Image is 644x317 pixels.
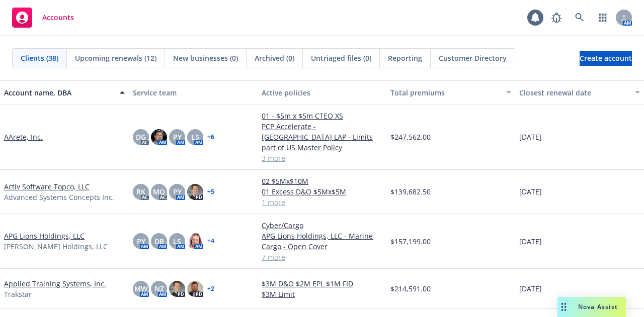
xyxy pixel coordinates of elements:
[390,236,431,247] span: $157,199.00
[386,80,515,104] button: Total premiums
[187,184,203,200] img: photo
[262,121,382,153] a: PCP Accelerate - [GEOGRAPHIC_DATA] LAP - Limits part of US Master Policy
[557,297,570,317] div: Drag to move
[169,281,185,297] img: photo
[207,286,214,292] a: + 2
[390,132,431,142] span: $247,562.00
[580,49,632,68] span: Create account
[4,192,114,202] span: Advanced Systems Concepts Inc.
[207,189,214,195] a: + 5
[133,87,254,98] div: Service team
[187,233,203,249] img: photo
[173,236,181,247] span: LS
[519,87,629,98] div: Closest renewal date
[262,252,382,262] a: 7 more
[4,278,106,289] a: Applied Training Systems, Inc.
[154,283,164,294] span: NZ
[4,231,85,241] a: APG Lions Holdings, LLC
[21,53,58,63] span: Clients (38)
[593,8,613,28] a: Switch app
[519,186,542,197] span: [DATE]
[75,53,156,63] span: Upcoming renewals (12)
[519,283,542,294] span: [DATE]
[137,236,145,247] span: PY
[129,80,258,104] button: Service team
[134,283,147,294] span: MW
[262,220,382,231] a: Cyber/Cargo
[42,14,74,22] span: Accounts
[262,87,382,98] div: Active policies
[136,132,146,142] span: DG
[4,87,114,98] div: Account name, DBA
[173,186,182,197] span: PY
[519,236,542,247] span: [DATE]
[173,53,238,63] span: New businesses (0)
[570,8,590,28] a: Search
[154,236,164,247] span: DB
[580,51,632,66] a: Create account
[8,4,78,32] a: Accounts
[262,186,382,197] a: 01 Excess D&O $5Mx$5M
[311,53,371,63] span: Untriaged files (0)
[388,53,422,63] span: Reporting
[546,8,567,28] a: Report a Bug
[262,153,382,163] a: 3 more
[4,132,43,142] a: AArete, Inc.
[557,297,626,317] button: Nova Assist
[255,53,294,63] span: Archived (0)
[207,238,214,244] a: + 4
[439,53,507,63] span: Customer Directory
[4,241,108,252] span: [PERSON_NAME] Holdings, LLC
[187,281,203,297] img: photo
[191,132,199,142] span: LS
[390,283,431,294] span: $214,591.00
[390,186,431,197] span: $139,682.50
[151,129,167,145] img: photo
[262,111,382,121] a: 01 - $5m x $5m CTEO XS
[262,289,382,299] a: $3M Limit
[519,132,542,142] span: [DATE]
[515,80,644,104] button: Closest renewal date
[207,134,214,140] a: + 6
[4,289,32,299] span: Trakstar
[390,87,500,98] div: Total premiums
[136,186,145,197] span: RK
[153,186,165,197] span: MQ
[262,197,382,207] a: 1 more
[578,302,618,311] span: Nova Assist
[262,231,382,252] a: APG Lions Holdings, LLC - Marine Cargo - Open Cover
[258,80,386,104] button: Active policies
[4,181,90,192] a: Activ Software Topco, LLC
[173,132,182,142] span: PY
[262,278,382,289] a: $3M D&O $2M EPL $1M FID
[262,176,382,186] a: 02 $5Mx$10M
